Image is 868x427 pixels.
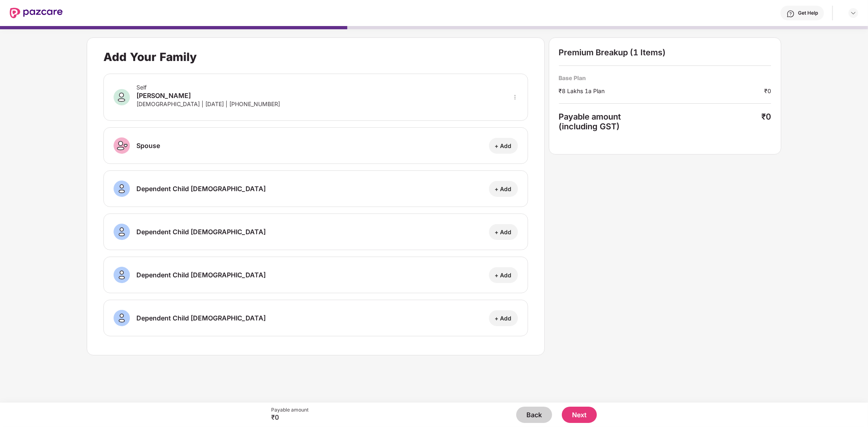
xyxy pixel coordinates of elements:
[136,313,266,323] div: Dependent Child [DEMOGRAPHIC_DATA]
[495,185,512,193] div: + Add
[10,8,63,18] img: New Pazcare Logo
[495,228,512,236] div: + Add
[136,141,160,150] div: Spouse
[271,413,309,421] div: ₹0
[495,142,512,150] div: + Add
[136,100,280,107] div: [DEMOGRAPHIC_DATA] | [DATE] | [PHONE_NUMBER]
[761,112,771,131] div: ₹0
[114,224,130,240] img: svg+xml;base64,PHN2ZyB3aWR0aD0iNDAiIGhlaWdodD0iNDAiIHZpZXdCb3g9IjAgMCA0MCA0MCIgZmlsbD0ibm9uZSIgeG...
[512,94,518,100] span: more
[114,267,130,283] img: svg+xml;base64,PHN2ZyB3aWR0aD0iNDAiIGhlaWdodD0iNDAiIHZpZXdCb3g9IjAgMCA0MCA0MCIgZmlsbD0ibm9uZSIgeG...
[136,184,266,194] div: Dependent Child [DEMOGRAPHIC_DATA]
[136,84,280,91] div: Self
[559,48,771,57] div: Premium Breakup (1 Items)
[103,50,197,64] div: Add Your Family
[562,407,597,423] button: Next
[495,271,512,279] div: + Add
[114,89,130,105] img: svg+xml;base64,PHN2ZyB3aWR0aD0iNDAiIGhlaWdodD0iNDAiIHZpZXdCb3g9IjAgMCA0MCA0MCIgZmlsbD0ibm9uZSIgeG...
[114,310,130,326] img: svg+xml;base64,PHN2ZyB3aWR0aD0iNDAiIGhlaWdodD0iNDAiIHZpZXdCb3g9IjAgMCA0MCA0MCIgZmlsbD0ibm9uZSIgeG...
[114,137,130,154] img: svg+xml;base64,PHN2ZyB3aWR0aD0iNDAiIGhlaWdodD0iNDAiIHZpZXdCb3g9IjAgMCA0MCA0MCIgZmlsbD0ibm9uZSIgeG...
[798,10,818,16] div: Get Help
[850,10,857,16] img: svg+xml;base64,PHN2ZyBpZD0iRHJvcGRvd24tMzJ4MzIiIHhtbG5zPSJodHRwOi8vd3d3LnczLm9yZy8yMDAwL3N2ZyIgd2...
[516,407,552,423] button: Back
[136,227,266,237] div: Dependent Child [DEMOGRAPHIC_DATA]
[136,91,280,100] div: [PERSON_NAME]
[114,181,130,197] img: svg+xml;base64,PHN2ZyB3aWR0aD0iNDAiIGhlaWdodD0iNDAiIHZpZXdCb3g9IjAgMCA0MCA0MCIgZmlsbD0ibm9uZSIgeG...
[559,87,764,95] div: ₹8 Lakhs 1a Plan
[559,122,620,131] span: (including GST)
[559,74,771,82] div: Base Plan
[787,10,795,18] img: svg+xml;base64,PHN2ZyBpZD0iSGVscC0zMngzMiIgeG1sbnM9Imh0dHA6Ly93d3cudzMub3JnLzIwMDAvc3ZnIiB3aWR0aD...
[764,87,771,95] div: ₹0
[136,270,266,280] div: Dependent Child [DEMOGRAPHIC_DATA]
[495,314,512,322] div: + Add
[271,407,309,413] div: Payable amount
[559,112,761,131] div: Payable amount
